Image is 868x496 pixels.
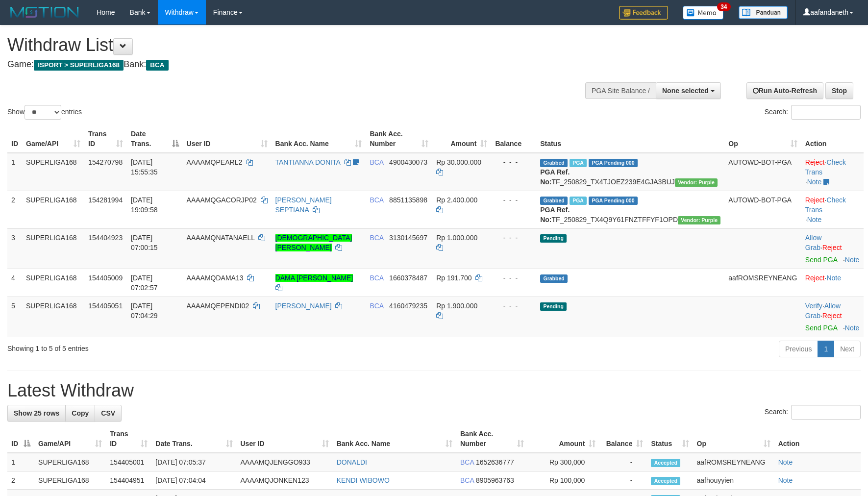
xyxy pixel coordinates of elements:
a: DAMA [PERSON_NAME] [275,274,353,282]
a: Stop [825,82,853,99]
span: Rp 30.000.000 [436,158,481,166]
td: · [801,269,864,297]
td: SUPERLIGA168 [22,269,84,297]
td: TF_250829_TX4TJOEZ239E4GJA3BUJ [536,153,724,191]
th: Trans ID: activate to sort column ascending [106,425,151,453]
td: AUTOWD-BOT-PGA [724,191,801,228]
td: 2 [7,191,22,228]
td: 154405001 [106,453,151,471]
span: Marked by aafnonsreyleab [570,197,587,205]
input: Search: [791,105,861,120]
span: AAAAMQPEARL2 [187,158,243,166]
a: 1 [818,341,834,357]
a: Check Trans [805,196,846,214]
span: [DATE] 07:02:57 [131,274,158,292]
a: Note [845,324,860,332]
td: aafROMSREYNEANG [724,269,801,297]
h1: Latest Withdraw [7,381,861,400]
span: AAAAMQNATANAELL [187,234,255,242]
span: Copy 1652636777 to clipboard [476,458,514,466]
span: [DATE] 07:00:15 [131,234,158,251]
a: Note [807,216,822,223]
span: PGA Pending [589,159,638,167]
th: User ID: activate to sort column ascending [237,425,333,453]
span: CSV [101,409,115,417]
img: MOTION_logo.png [7,5,82,20]
span: 154405009 [88,274,123,282]
div: - - - [495,157,532,167]
span: BCA [460,476,474,484]
td: 4 [7,269,22,297]
select: Showentries [25,105,61,120]
div: - - - [495,233,532,243]
span: Rp 1.000.000 [436,234,477,242]
td: AUTOWD-BOT-PGA [724,153,801,191]
span: Copy 1660378487 to clipboard [389,274,427,282]
td: · [801,228,864,269]
b: PGA Ref. No: [540,168,570,186]
td: SUPERLIGA168 [34,453,106,471]
a: Note [845,256,860,264]
span: ISPORT > SUPERLIGA168 [34,60,124,71]
span: Vendor URL: https://trx4.1velocity.biz [675,178,718,187]
td: 1 [7,153,22,191]
th: Amount: activate to sort column ascending [432,125,491,153]
label: Show entries [7,105,82,120]
b: PGA Ref. No: [540,206,570,223]
td: SUPERLIGA168 [22,297,84,337]
span: Copy 8851135898 to clipboard [389,196,427,204]
a: Previous [779,341,818,357]
td: SUPERLIGA168 [22,228,84,269]
span: Accepted [651,459,680,467]
span: Copy 4160479235 to clipboard [389,302,427,310]
a: Send PGA [805,256,837,264]
a: Reject [805,158,825,166]
td: 154404951 [106,471,151,490]
td: AAAAMQJONKEN123 [237,471,333,490]
button: None selected [656,82,721,99]
span: Copy 8905963763 to clipboard [476,476,514,484]
th: Bank Acc. Number: activate to sort column ascending [456,425,528,453]
span: 154281994 [88,196,123,204]
span: BCA [370,158,383,166]
span: [DATE] 19:09:58 [131,196,158,214]
th: ID [7,125,22,153]
th: Trans ID: activate to sort column ascending [84,125,127,153]
a: [PERSON_NAME] [275,302,332,310]
th: Status: activate to sort column ascending [647,425,693,453]
a: Allow Grab [805,234,821,251]
td: Rp 300,000 [528,453,599,471]
a: Note [807,178,822,186]
td: 5 [7,297,22,337]
a: Check Trans [805,158,846,176]
span: 154404923 [88,234,123,242]
span: 34 [717,2,730,11]
a: [PERSON_NAME] SEPTIANA [275,196,332,214]
th: Game/API: activate to sort column ascending [22,125,84,153]
a: Run Auto-Refresh [746,82,823,99]
a: Reject [822,244,842,251]
th: Amount: activate to sort column ascending [528,425,599,453]
a: Reject [805,274,825,282]
span: BCA [370,234,383,242]
span: BCA [370,196,383,204]
span: None selected [662,87,709,95]
a: Note [778,458,793,466]
th: Bank Acc. Name: activate to sort column ascending [272,125,366,153]
th: Balance [491,125,536,153]
a: Note [778,476,793,484]
span: AAAAMQDAMA13 [187,274,244,282]
span: · [805,234,822,251]
td: · · [801,297,864,337]
th: User ID: activate to sort column ascending [183,125,272,153]
td: SUPERLIGA168 [34,471,106,490]
td: - [599,453,647,471]
a: Copy [65,405,95,422]
td: 3 [7,228,22,269]
th: Status [536,125,724,153]
span: Copy 3130145697 to clipboard [389,234,427,242]
a: DONALDI [337,458,367,466]
img: Feedback.jpg [619,6,668,20]
td: 1 [7,453,34,471]
span: BCA [370,274,383,282]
